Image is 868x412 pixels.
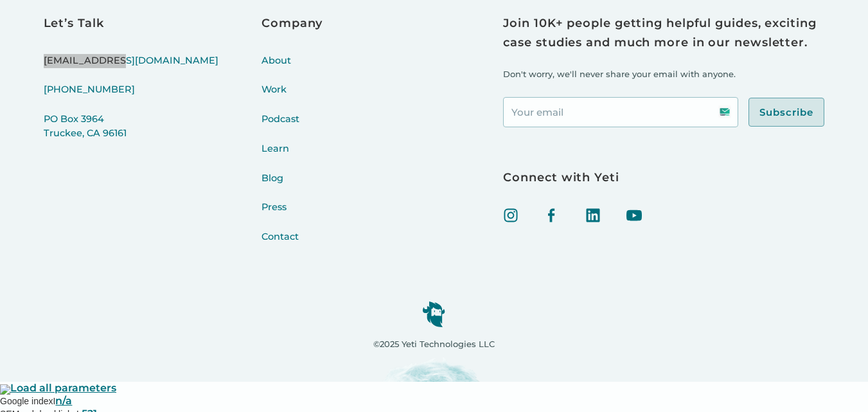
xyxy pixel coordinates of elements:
[261,201,323,230] a: Press
[44,14,218,33] h3: Let’s Talk
[261,142,323,172] a: Learn
[53,396,56,406] span: I
[585,208,601,223] img: linked in icon
[55,395,72,407] a: n/a
[373,337,495,351] p: ©2025 Yeti Technologies LLC
[261,54,323,84] a: About
[10,382,116,394] span: Load all parameters
[422,301,445,327] img: yeti logo icon
[261,230,323,260] a: Contact
[503,97,824,127] form: Footer Newsletter Signup
[503,14,824,52] h3: Join 10K+ people getting helpful guides, exciting case studies and much more in our newsletter.
[503,67,824,81] p: Don't worry, we'll never share your email with anyone.
[44,112,218,156] a: PO Box 3964Truckee, CA 96161
[44,83,218,112] a: [PHONE_NUMBER]
[748,98,824,127] input: Subscribe
[261,83,323,112] a: Work
[503,168,824,188] h3: Connect with Yeti
[503,208,518,223] img: Instagram icon
[544,208,560,223] img: facebook icon
[261,172,323,201] a: Blog
[261,14,323,33] h3: Company
[44,54,218,84] a: [EMAIL_ADDRESS][DOMAIN_NAME]
[626,208,642,223] img: Youtube icon
[503,97,738,127] input: Your email
[261,112,323,142] a: Podcast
